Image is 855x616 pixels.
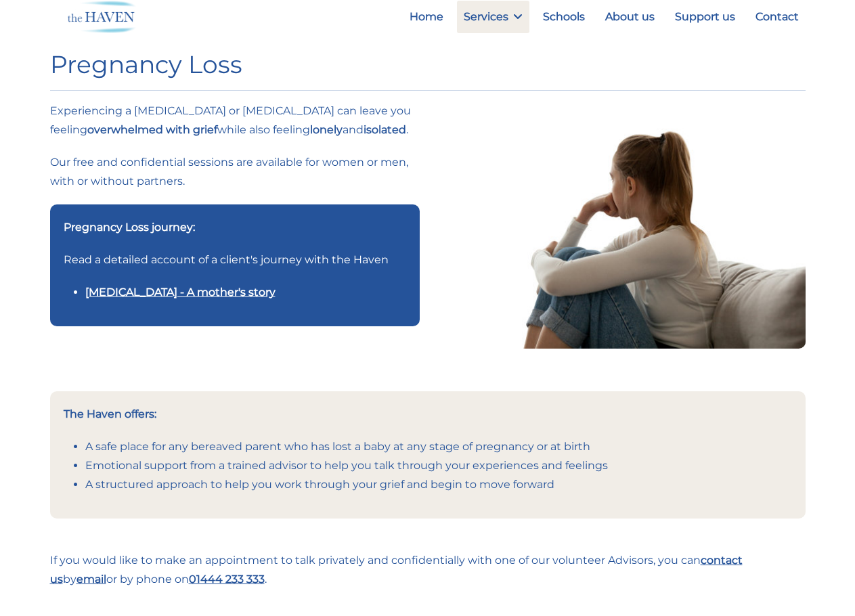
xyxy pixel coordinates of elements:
strong: The Haven offers: [64,408,156,420]
p: Read a detailed account of a client's journey with the Haven [64,250,406,269]
p: Our free and confidential sessions are available for women or men, with or without partners. [50,153,420,191]
strong: isolated [364,123,406,136]
a: Contact [749,1,806,33]
a: Home [403,1,450,33]
a: About us [598,1,661,33]
strong: overwhelmed with grief [87,123,217,136]
a: Support us [668,1,742,33]
a: 01444 233 333 [189,573,265,586]
a: email [76,573,106,586]
p: Experiencing a [MEDICAL_DATA] or [MEDICAL_DATA] can leave you feeling while also feeling and . [50,102,420,139]
a: Services [457,1,529,33]
a: [MEDICAL_DATA] - A mother's story [85,286,276,299]
li: A structured approach to help you work through your grief and begin to move forward [85,475,792,494]
li: Emotional support from a trained advisor to help you talk through your experiences and feelings [85,456,792,475]
p: If you would like to make an appointment to talk privately and confidentially with one of our vol... [50,551,806,589]
img: Side view young woman looking away at window sitting on couch at home [436,102,806,348]
strong: lonely [310,123,343,136]
a: Schools [536,1,592,33]
strong: Pregnancy Loss journey: [64,221,195,234]
li: A safe place for any bereaved parent who has lost a baby at any stage of pregnancy or at birth [85,437,792,456]
h1: Pregnancy Loss [50,50,806,79]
